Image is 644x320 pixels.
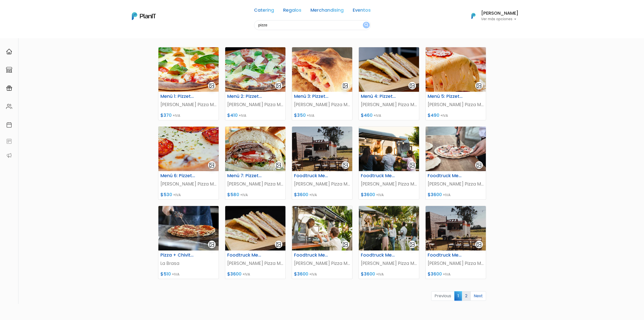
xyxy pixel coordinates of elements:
h6: Menú 6: Pizzetas + Tablas + Sándwiches Calientes [157,173,199,178]
h6: Menú 3: Pizzetas + Calzones. [291,94,333,99]
h6: Menú 7: Pizzetas + Chivitos de Lomo al Pan [224,173,266,178]
img: gallery-light [342,83,348,89]
span: $460 [361,112,372,118]
p: [PERSON_NAME] Pizza Movil [428,181,484,187]
img: gallery-light [476,162,482,168]
img: gallery-light [276,242,281,247]
a: Merchandising [310,8,344,14]
h6: Menú 4: Pizzetas + Sándwiches Calientes. [358,94,399,99]
span: $510 [160,271,171,277]
img: thumb_scarone-1.jpg [426,206,486,250]
a: gallery-light Foodtruck Menú 3: Pizzetas + Calzones. [PERSON_NAME] Pizza Movil $3600 +IVA [425,126,486,200]
p: [PERSON_NAME] Pizza Movil [294,101,350,108]
a: Catering [254,8,274,14]
span: +IVA [376,272,384,277]
h6: Menú 1: Pizzetas [157,94,199,99]
h6: Menú 5: Pizzetas + Tablas de Fiambres y Quesos. [425,94,466,99]
img: thumb_2-1_producto_7.png [158,47,219,92]
a: gallery-light Foodtruck Menú 1: Pizzetas [PERSON_NAME] Pizza Movil $3600 +IVA [292,126,352,200]
div: PLAN IT Ya probaste PlanitGO? Vas a poder automatizarlas acciones de todo el año. Escribinos para... [13,35,89,67]
span: $350 [294,112,306,118]
img: gallery-light [209,83,215,89]
p: Ya probaste PlanitGO? Vas a poder automatizarlas acciones de todo el año. Escribinos para saber más! [18,47,85,63]
div: J [13,30,89,40]
h6: Foodtruck Menú 4: Pizzetas + Sándwiches Calientes. [224,253,266,258]
img: gallery-light [409,242,415,247]
h6: Foodtruck Menú 7: Pizzetas + Chivitos de Lomo al Pan [425,253,466,258]
p: [PERSON_NAME] Pizza Movil [428,101,484,108]
a: gallery-light Menú 6: Pizzetas + Tablas + Sándwiches Calientes [PERSON_NAME] Pizza Movil $530 +IVA [158,126,219,200]
i: insert_emoticon [77,76,86,82]
span: +IVA [173,192,181,197]
p: [PERSON_NAME] Pizza Movil [361,181,417,187]
img: partners-52edf745621dab592f3b2c58e3bca9d71375a7ef29c3b500c9f145b62cc070d4.svg [6,152,12,158]
input: Buscá regalos, desayunos, y más [254,20,371,30]
p: [PERSON_NAME] Pizza Movil [227,181,283,187]
img: PlanIt Logo [468,10,479,21]
img: PlanIt Logo [132,12,156,20]
span: $580 [227,192,239,198]
a: Eventos [353,8,371,14]
img: thumb_WhatsApp_Image_2019-08-05_at_18.40.08__1_.jpeg [225,206,285,250]
img: thumb_2-1_calzone.png [292,47,352,92]
span: $3600 [227,271,241,277]
span: $3600 [361,271,375,277]
img: gallery-light [476,83,482,89]
img: gallery-light [276,162,281,168]
p: [PERSON_NAME] Pizza Movil [227,260,283,267]
h6: [PERSON_NAME] [481,11,518,16]
a: Next [470,291,486,301]
img: thumb_WhatsApp_Image_2019-08-05_at_18.40-PhotoRoom__1_.png [359,47,419,92]
a: gallery-light Foodtruck Menú 6: Pizzetas + Tablas + Sándwiches Calientes [PERSON_NAME] Pizza Movi... [359,206,419,279]
img: thumb_istockphoto-1344654556-612x612.jpg [359,127,419,171]
i: send [86,76,96,82]
img: thumb_2-1_producto_5.png [426,47,486,92]
p: [PERSON_NAME] Pizza Movil [294,260,350,267]
p: [PERSON_NAME] Pizza Movil [227,101,283,108]
p: [PERSON_NAME] Pizza Movil [160,181,217,187]
span: $490 [428,112,439,118]
a: gallery-light Menú 3: Pizzetas + Calzones. [PERSON_NAME] Pizza Movil $350 +IVA [292,47,352,120]
img: thumb_2-1_portada_v2.png [225,47,285,92]
img: search_button-432b6d5273f82d61273b3651a40e1bd1b912527efae98b1b7a1b2c0702e16a8d.svg [364,23,368,28]
p: [PERSON_NAME] Pizza Movil [361,260,417,267]
span: $3600 [294,271,308,277]
a: gallery-light Menú 5: Pizzetas + Tablas de Fiambres y Quesos. [PERSON_NAME] Pizza Movil $490 +IVA [425,47,486,120]
span: 1 [454,291,462,301]
img: marketplace-4ceaa7011d94191e9ded77b95e3339b90024bf715f7c57f8cf31f2d8c509eaba.svg [6,67,12,73]
span: +IVA [443,192,450,197]
img: people-662611757002400ad9ed0e3c099ab2801c6687ba6c219adb57efc949bc21e19d.svg [6,103,12,109]
a: gallery-light Foodtruck Menú 4: Pizzetas + Sándwiches Calientes. [PERSON_NAME] Pizza Movil $3600 ... [225,206,286,279]
span: +IVA [309,272,317,277]
span: +IVA [172,272,179,277]
p: [PERSON_NAME] Pizza Movil [428,260,484,267]
a: gallery-light Foodtruck Menú 2: Pizzetas Línea Premium [PERSON_NAME] Pizza Movil $3600 +IVA [359,126,419,200]
span: +IVA [240,192,248,197]
p: [PERSON_NAME] Pizza Movil [294,181,350,187]
img: gallery-light [276,83,281,89]
img: home-e721727adea9d79c4d83392d1f703f7f8bce08238fde08b1acbfd93340b81755.svg [6,49,12,55]
img: gallery-light [409,83,415,89]
span: ¡Escríbenos! [26,77,77,82]
img: gallery-light [209,242,215,247]
h6: Foodtruck Menú 3: Pizzetas + Calzones. [425,173,466,178]
img: feedback-78b5a0c8f98aac82b08bfc38622c3050aee476f2c9584af64705fc4e61158814.svg [6,138,12,144]
span: +IVA [309,192,317,197]
span: $410 [227,112,238,118]
button: PlanIt Logo [PERSON_NAME] Ver más opciones [465,9,518,22]
a: gallery-light Menú 2: Pizzetas Línea Premium [PERSON_NAME] Pizza Movil $410 +IVA [225,47,286,120]
span: $3600 [294,192,308,198]
img: user_d58e13f531133c46cb30575f4d864daf.jpeg [46,25,56,35]
img: thumb_istockphoto-1080171034-612x612.jpg [426,127,486,171]
span: $3600 [428,192,442,198]
span: $3600 [428,271,442,277]
span: +IVA [239,113,246,118]
img: calendar-87d922413cdce8b2cf7b7f5f62616a5cf9e4887200fb71536465627b3292af00.svg [6,122,12,128]
img: thumb_istockphoto-1344654633-612x612.jpg [292,206,352,250]
img: gallery-light [342,162,348,168]
img: campaigns-02234683943229c281be62815700db0a1741e53638e28bf9629b52c665b00959.svg [6,85,12,91]
img: gallery-light [476,242,482,247]
h6: Foodtruck Menú 6: Pizzetas + Tablas + Sándwiches Calientes [358,253,399,258]
span: +IVA [443,272,450,277]
span: +IVA [373,113,381,118]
